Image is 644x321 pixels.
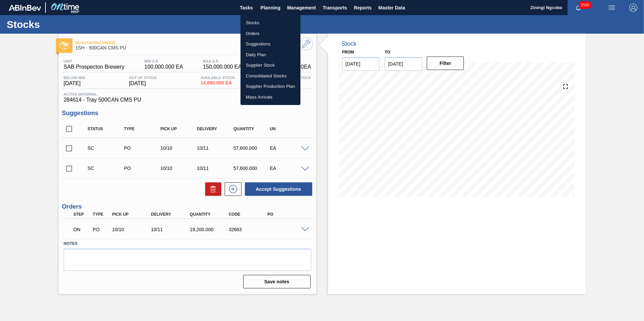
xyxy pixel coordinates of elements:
[240,39,300,49] a: Suggestions
[240,17,300,28] a: Stocks
[240,28,300,39] a: Orders
[240,49,300,60] a: Daily Plan
[240,92,300,103] a: Mass Arrivals
[240,71,300,81] a: Consolidated Stocks
[240,60,300,71] a: Supplier Stock
[240,81,300,92] a: Supplier Production Plan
